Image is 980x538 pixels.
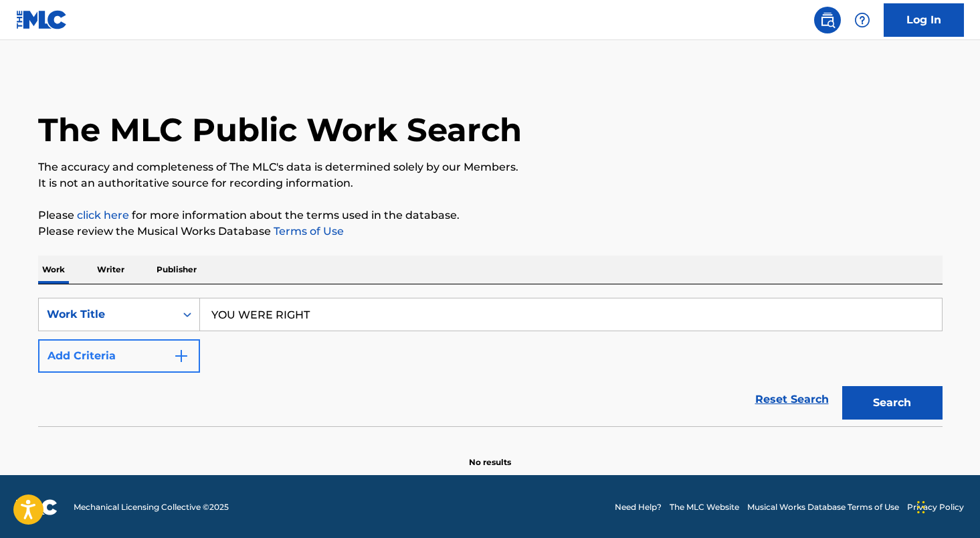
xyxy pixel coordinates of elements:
p: No results [469,440,511,468]
a: The MLC Website [670,501,739,513]
button: Add Criteria [38,339,200,373]
a: Reset Search [749,385,836,414]
p: Writer [93,256,128,284]
a: Terms of Use [271,225,344,238]
button: Search [842,386,943,420]
a: Musical Works Database Terms of Use [747,501,899,513]
p: It is not an authoritative source for recording information. [38,175,943,191]
a: click here [77,209,129,221]
img: help [854,12,870,28]
div: Help [849,7,876,33]
a: Public Search [814,7,841,33]
p: Please for more information about the terms used in the database. [38,207,943,223]
p: Publisher [153,256,201,284]
p: Please review the Musical Works Database [38,223,943,240]
a: Privacy Policy [907,501,964,513]
a: Need Help? [615,501,662,513]
img: MLC Logo [16,10,68,29]
a: Log In [884,3,964,37]
span: Mechanical Licensing Collective © 2025 [74,501,229,513]
form: Search Form [38,298,943,426]
h1: The MLC Public Work Search [38,110,522,150]
p: The accuracy and completeness of The MLC's data is determined solely by our Members. [38,159,943,175]
p: Work [38,256,69,284]
iframe: Chat Widget [913,474,980,538]
div: Drag [917,487,925,527]
div: Work Title [47,306,167,323]
img: logo [16,499,58,515]
img: search [819,12,836,28]
img: 9d2ae6d4665cec9f34b9.svg [173,348,189,364]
